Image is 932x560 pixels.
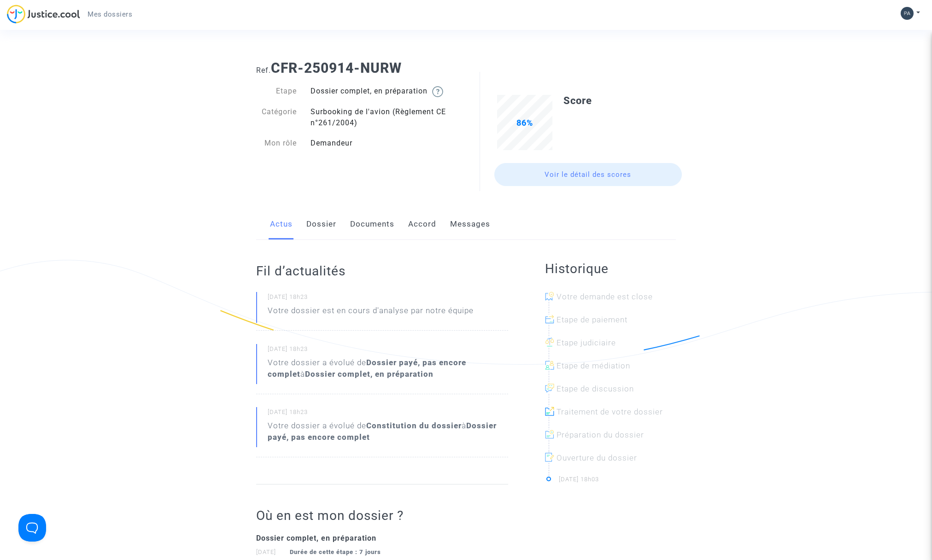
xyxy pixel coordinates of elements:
div: Votre dossier a évolué de à [268,357,508,380]
b: Dossier complet, en préparation [305,369,434,379]
small: [DATE] 18h23 [268,408,508,420]
strong: Durée de cette étape : 7 jours [290,548,381,555]
span: Votre demande est close [557,292,653,301]
a: Voir le détail des scores [494,163,682,186]
iframe: Help Scout Beacon - Open [18,514,46,542]
img: 70094d8604c59bed666544247a582dd0 [901,7,914,20]
div: Surbooking de l'avion (Règlement CE n°261/2004) [304,106,466,128]
span: Mes dossiers [88,10,132,18]
div: Votre dossier a évolué de à [268,420,508,443]
a: Accord [408,209,436,239]
small: [DATE] 18h23 [268,345,508,357]
a: Documents [350,209,394,239]
div: Etape [249,86,304,97]
div: Dossier complet, en préparation [256,533,508,544]
a: Mes dossiers [80,7,140,21]
b: Dossier payé, pas encore complet [268,358,466,379]
b: Score [563,95,592,106]
b: Constitution du dossier [366,421,462,430]
div: Demandeur [304,138,466,149]
a: Messages [450,209,490,239]
h2: Où en est mon dossier ? [256,507,508,524]
b: CFR-250914-NURW [271,60,402,76]
div: Catégorie [249,106,304,128]
h2: Fil d’actualités [256,263,508,279]
span: 86% [516,118,533,128]
img: help.svg [432,86,443,97]
div: Mon rôle [249,138,304,149]
span: Ref. [256,66,271,75]
img: jc-logo.svg [7,5,80,23]
p: Votre dossier est en cours d'analyse par notre équipe [268,305,474,321]
small: [DATE] [256,548,381,555]
a: Actus [270,209,293,239]
div: Dossier complet, en préparation [304,86,466,97]
small: [DATE] 18h23 [268,293,508,305]
h2: Historique [545,261,676,277]
a: Dossier [306,209,336,239]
